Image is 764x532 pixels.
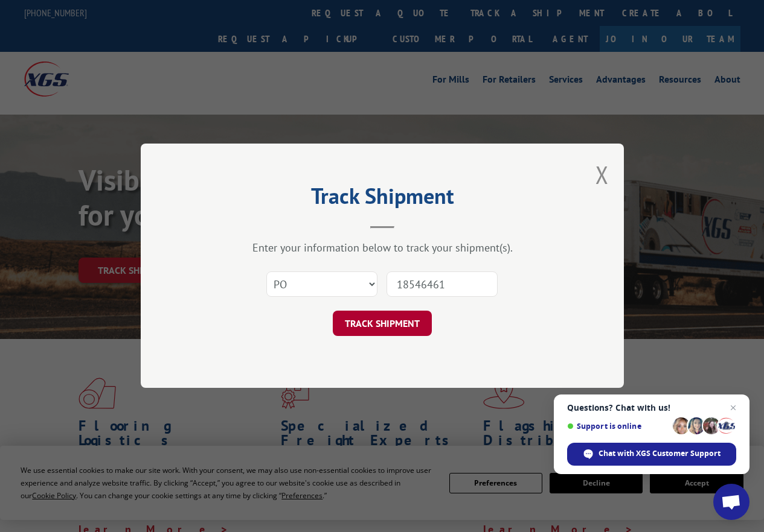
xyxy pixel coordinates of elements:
[201,241,563,255] div: Enter your information below to track your shipment(s).
[567,443,736,466] div: Chat with XGS Customer Support
[713,484,750,520] div: Open chat
[567,422,669,431] span: Support is online
[567,403,736,413] span: Questions? Chat with us!
[333,311,432,337] button: TRACK SHIPMENT
[387,272,498,297] input: Number(s)
[595,159,609,191] button: Close modal
[726,401,740,415] span: Close chat
[599,448,721,459] span: Chat with XGS Customer Support
[201,188,563,211] h2: Track Shipment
